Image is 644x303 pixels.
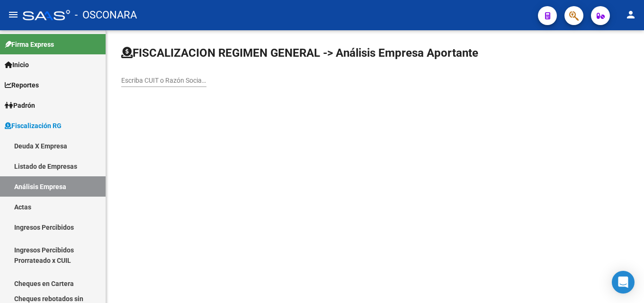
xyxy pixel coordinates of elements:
[5,39,54,50] span: Firma Express
[5,60,29,70] span: Inicio
[75,5,137,26] span: - OSCONARA
[5,100,35,111] span: Padrón
[625,9,636,20] mat-icon: person
[612,271,635,294] div: Open Intercom Messenger
[8,9,19,20] mat-icon: menu
[5,80,39,90] span: Reportes
[121,45,478,61] h1: FISCALIZACION REGIMEN GENERAL -> Análisis Empresa Aportante
[5,121,62,131] span: Fiscalización RG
